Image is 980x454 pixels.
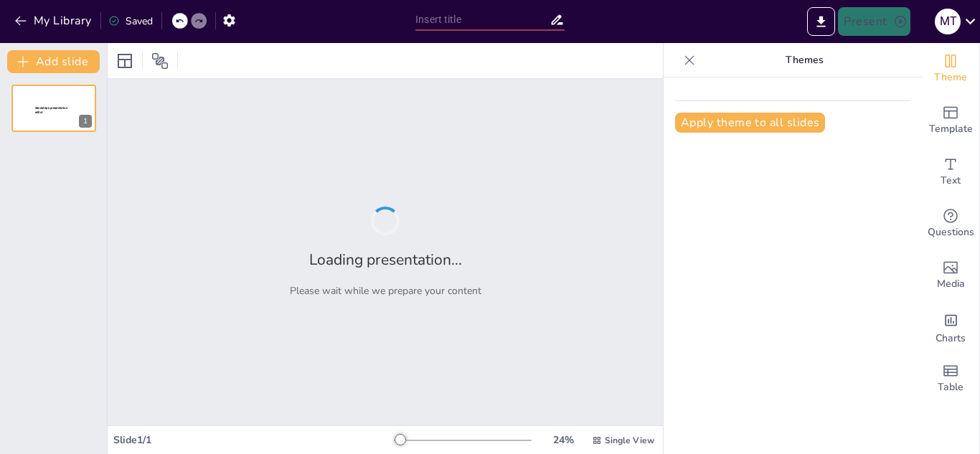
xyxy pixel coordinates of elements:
div: 1 [11,85,96,132]
button: M T [935,7,961,36]
span: Single View [605,435,654,446]
div: Layout [113,49,136,72]
span: Questions [928,224,974,240]
div: 1 [79,115,92,128]
div: Saved [108,14,153,28]
input: Insert title [415,9,550,30]
div: Add images, graphics, shapes or video [922,250,979,301]
span: Theme [934,70,967,85]
div: Add ready made slides [922,95,979,146]
h2: Loading presentation... [309,250,462,270]
span: Template [929,121,973,137]
div: Add text boxes [922,146,979,198]
button: Present [838,7,910,36]
div: Change the overall theme [922,43,979,95]
span: Media [937,276,965,292]
button: Apply theme to all slides [675,113,825,133]
span: Charts [936,331,966,346]
button: My Library [11,9,98,32]
p: Themes [701,43,908,77]
span: Position [151,52,169,70]
div: Slide 1 / 1 [113,433,394,447]
span: Sendsteps presentation editor [35,106,67,114]
div: Add charts and graphs [922,301,979,353]
div: Add a table [922,353,979,405]
span: Table [938,379,963,395]
div: M T [935,9,961,34]
div: 24 % [546,433,580,447]
div: Get real-time input from your audience [922,198,979,250]
span: Text [941,173,961,189]
button: Add slide [7,50,100,73]
button: Export to PowerPoint [807,7,835,36]
p: Please wait while we prepare your content [290,284,481,298]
